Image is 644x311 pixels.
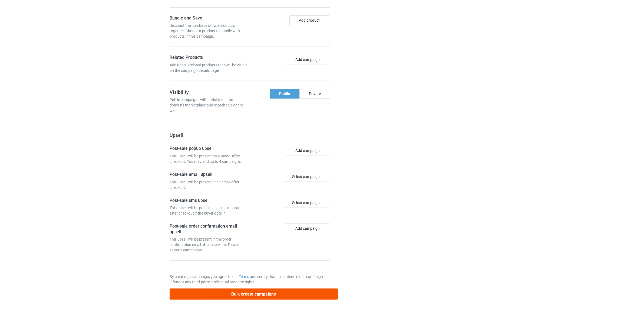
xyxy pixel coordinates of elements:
button: Add campaign [286,55,329,64]
h4: Post-sale order confirmation email upsell [170,223,248,235]
div: This upsell will be present in the order confirmation email after checkout. Please select 3 campa... [170,237,248,253]
h3: Visibility [170,89,248,95]
h4: Related Products [170,55,248,60]
button: Add product [289,15,329,25]
div: Discount the purchase of two products together. Choose a product to bundle with products in this ... [170,23,248,39]
div: Public [270,89,299,99]
h4: Bundle and Save [170,15,248,21]
div: Private [299,89,330,99]
a: Terms [239,274,249,279]
h4: Post-sale email upsell [170,172,248,177]
div: Select campaign [283,172,329,182]
div: Public campaigns will be visible on the domain's marketplace and searchable on the web. [170,97,248,113]
div: Select campaign [283,198,329,208]
h4: Post-sale sms upsell [170,198,248,203]
div: This upsell will be present on a modal after checkout. You may add up to 4 campaigns. [170,153,248,164]
p: By creating a campaign, you agree to our and certify that no content in this campaign infringes a... [170,274,330,285]
button: Add campaign [286,223,329,233]
button: Add campaign [286,146,329,155]
div: This upsell will be present in a sms message after checkout if the buyer opts in. [170,205,248,216]
h4: Post-sale popup upsell [170,146,248,151]
div: This upsell will be present in an email after checkout. [170,179,248,190]
div: Add up to 3 related products that will be visible on the campaign details page [170,62,248,73]
h3: Upsell [170,132,330,138]
button: Bulk create campaigns [170,289,338,300]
